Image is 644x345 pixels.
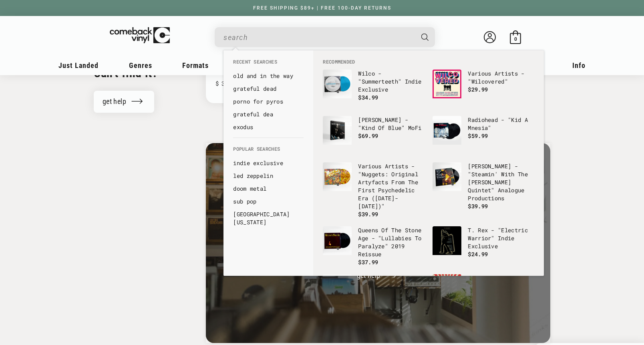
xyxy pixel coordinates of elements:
p: [PERSON_NAME] - "Steamin' With The [PERSON_NAME] Quintet" Analogue Productions [468,162,534,202]
span: Genres [129,61,152,70]
span: Formats [182,61,209,70]
li: default_products: Incubus - "Light Grenades" Regular [429,270,538,317]
img: Various Artists - "Wilcovered" [433,70,461,98]
span: $37.99 [358,258,378,266]
a: Queens Of The Stone Age - "Lullabies To Paralyze" 2019 Reissue Queens Of The Stone Age - "Lullabi... [323,226,425,266]
li: default_products: Miles Davis - "Kind Of Blue" MoFi [319,112,429,158]
span: 0 [514,36,517,42]
li: default_products: Wilco - "Summerteeth" Indie Exclusive [319,66,429,112]
a: old and in the way [233,72,304,80]
p: Radiohead - "Kid A Mnesia" [468,116,534,132]
a: T. Rex - "Electric Warrior" Indie Exclusive T. Rex - "Electric Warrior" Indie Exclusive $24.99 [433,226,534,265]
a: grateful dead [233,85,304,93]
a: Miles Davis - "Steamin' With The Miles Davis Quintet" Analogue Productions [PERSON_NAME] - "Steam... [433,162,534,210]
img: Miles Davis - "Kind Of Blue" MoFi [323,116,352,145]
div: Search [215,27,435,47]
li: Recent Searches [229,58,308,70]
p: The Beatles - "1" [358,274,425,282]
img: Radiohead - "Kid A Mnesia" [433,116,461,145]
li: default_products: Miles Davis - "Steamin' With The Miles Davis Quintet" Analogue Productions [429,158,538,214]
li: default_products: Various Artists - "Wilcovered" [429,66,538,112]
p: T. Rex - "Electric Warrior" Indie Exclusive [468,226,534,250]
li: default_products: Radiohead - "Kid A Mnesia" [429,112,538,158]
span: $39.99 [468,202,488,210]
img: Miles Davis - "Steamin' With The Miles Davis Quintet" Analogue Productions [433,162,461,191]
li: default_suggestions: sub pop [229,195,308,208]
li: recent_searches: exodus [229,121,308,134]
li: recent_searches: porno for pyros [229,95,308,108]
li: default_suggestions: led zeppelin [229,170,308,182]
p: Queens Of The Stone Age - "Lullabies To Paralyze" 2019 Reissue [358,226,425,258]
a: Various Artists - "Wilcovered" Various Artists - "Wilcovered" $29.99 [433,70,534,108]
li: default_suggestions: doom metal [229,182,308,195]
a: exodus [233,123,304,131]
p: Various Artists - "Wilcovered" [468,70,534,86]
li: default_products: Various Artists - "Nuggets: Original Artyfacts From The First Psychedelic Era (... [319,158,429,222]
button: Search [415,27,436,47]
a: The Beatles - "1" The Beatles - "1" [323,274,425,313]
div: Recent Searches [223,50,313,138]
a: Various Artists - "Nuggets: Original Artyfacts From The First Psychedelic Era (1965-1968)" Variou... [323,162,425,218]
span: $39.99 [358,210,378,218]
a: doom metal [233,185,304,193]
img: The Beatles - "1" [323,274,352,303]
span: $29.99 [468,86,488,93]
img: T. Rex - "Electric Warrior" Indie Exclusive [433,226,461,255]
li: recent_searches: grateful dea [229,108,308,121]
li: default_suggestions: hotel california [229,208,308,229]
p: Wilco - "Summerteeth" Indie Exclusive [358,70,425,94]
a: Miles Davis - "Kind Of Blue" MoFi [PERSON_NAME] - "Kind Of Blue" MoFi $69.99 [323,116,425,154]
span: $59.99 [468,132,488,140]
li: recent_searches: grateful dead [229,82,308,95]
p: Various Artists - "Nuggets: Original Artyfacts From The First Psychedelic Era ([DATE]-[DATE])" [358,162,425,210]
span: $24.99 [468,250,488,258]
p: Incubus - "Light Grenades" Regular [468,274,534,290]
a: get help [94,91,154,113]
img: Queens Of The Stone Age - "Lullabies To Paralyze" 2019 Reissue [323,226,352,255]
a: indie exclusive [233,159,304,167]
span: Just Landed [58,61,99,70]
li: default_products: Queens Of The Stone Age - "Lullabies To Paralyze" 2019 Reissue [319,222,429,270]
span: $34.99 [358,94,378,101]
span: $69.99 [358,132,378,140]
li: default_products: T. Rex - "Electric Warrior" Indie Exclusive [429,222,538,269]
li: recent_searches: old and in the way [229,70,308,82]
img: Wilco - "Summerteeth" Indie Exclusive [323,70,352,98]
a: led zeppelin [233,172,304,180]
input: When autocomplete results are available use up and down arrows to review and enter to select [223,29,413,46]
a: Radiohead - "Kid A Mnesia" Radiohead - "Kid A Mnesia" $59.99 [433,116,534,154]
p: [PERSON_NAME] - "Kind Of Blue" MoFi [358,116,425,132]
span: Info [572,61,586,70]
a: FREE SHIPPING $89+ | FREE 100-DAY RETURNS [245,5,399,11]
a: sub pop [233,197,304,205]
a: grateful dea [233,110,304,118]
li: default_suggestions: indie exclusive [229,157,308,170]
li: default_products: The Beatles - "1" [319,270,429,317]
div: Popular Searches [223,138,313,233]
a: Incubus - "Light Grenades" Regular Incubus - "Light Grenades" Regular [433,274,534,313]
li: Popular Searches [229,146,308,157]
a: porno for pyros [233,98,304,106]
a: Wilco - "Summerteeth" Indie Exclusive Wilco - "Summerteeth" Indie Exclusive $34.99 [323,70,425,108]
div: Recommended [313,50,544,276]
img: Incubus - "Light Grenades" Regular [433,274,461,303]
a: [GEOGRAPHIC_DATA][US_STATE] [233,210,304,226]
li: Recommended [319,58,538,66]
img: Various Artists - "Nuggets: Original Artyfacts From The First Psychedelic Era (1965-1968)" [323,162,352,191]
